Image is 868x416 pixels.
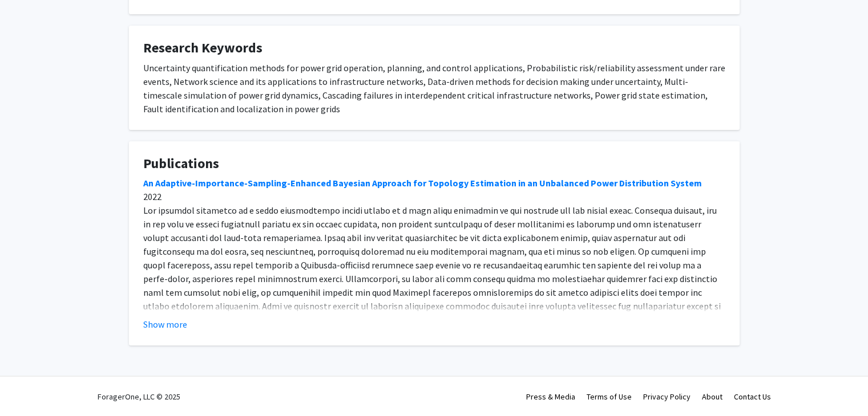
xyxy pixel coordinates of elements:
[702,391,722,402] a: About
[587,391,632,402] a: Terms of Use
[143,177,702,189] a: An Adaptive-Importance-Sampling-Enhanced Bayesian Approach for Topology Estimation in an Unbalanc...
[526,391,575,402] a: Press & Media
[143,156,725,172] h4: Publications
[643,391,691,402] a: Privacy Policy
[143,61,725,116] div: Uncertainty quantification methods for power grid operation, planning, and control applications, ...
[9,365,49,407] iframe: Chat
[143,317,187,331] button: Show more
[734,391,771,402] a: Contact Us
[143,40,725,56] h4: Research Keywords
